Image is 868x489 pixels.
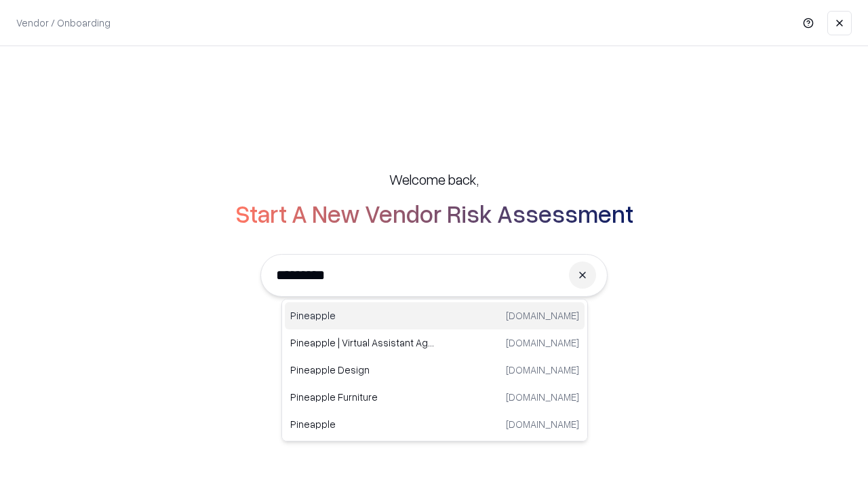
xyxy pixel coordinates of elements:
p: [DOMAIN_NAME] [506,363,579,377]
p: Pineapple Design [290,363,435,377]
p: Pineapple | Virtual Assistant Agency [290,336,435,350]
h2: Start A New Vendor Risk Assessment [235,200,633,227]
p: [DOMAIN_NAME] [506,308,579,323]
p: Pineapple [290,308,435,323]
p: [DOMAIN_NAME] [506,336,579,350]
div: Suggestions [281,299,588,441]
p: [DOMAIN_NAME] [506,390,579,404]
h5: Welcome back, [389,170,479,189]
p: Pineapple [290,417,435,431]
p: [DOMAIN_NAME] [506,417,579,431]
p: Vendor / Onboarding [16,16,111,30]
p: Pineapple Furniture [290,390,435,404]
